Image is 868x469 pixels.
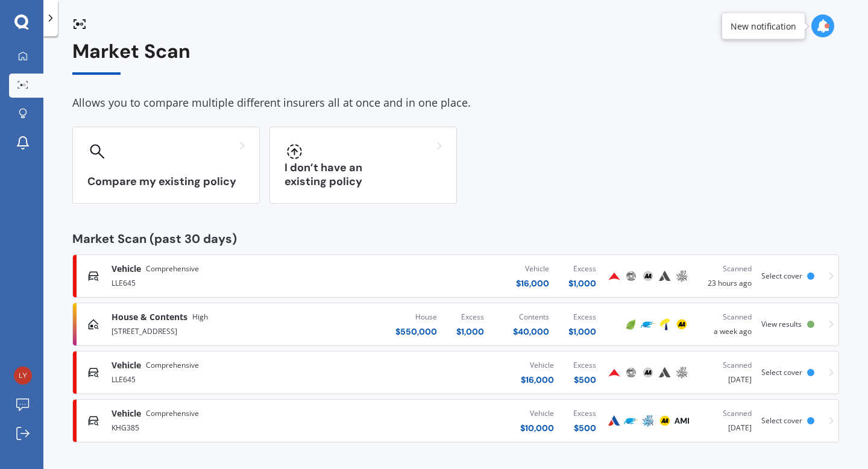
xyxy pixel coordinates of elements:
[568,263,596,275] div: Excess
[456,311,484,323] div: Excess
[700,359,752,371] div: Scanned
[87,175,245,189] h3: Compare my existing policy
[72,303,839,346] a: House & ContentsHigh[STREET_ADDRESS]House$550,000Excess$1,000Contents$40,000Excess$1,000InitioTra...
[72,399,839,442] a: VehicleComprehensiveKHG385Vehicle$10,000Excess$500AutosureTrade Me InsuranceAMPAAAMIScanned[DATE]...
[72,94,839,112] div: Allows you to compare multiple different insurers all at once and in one place.
[731,20,796,32] div: New notification
[573,422,596,434] div: $ 500
[573,374,596,386] div: $ 500
[675,317,689,332] img: AA
[761,367,802,377] span: Select cover
[146,359,199,371] span: Comprehensive
[72,233,839,245] div: Market Scan (past 30 days)
[607,269,621,283] img: Provident
[112,311,187,323] span: House & Contents
[146,408,199,420] span: Comprehensive
[607,365,621,380] img: Provident
[761,271,802,281] span: Select cover
[573,359,596,371] div: Excess
[72,254,839,298] a: VehicleComprehensiveLLE645Vehicle$16,000Excess$1,000ProvidentProtectaAAAutosureAMPScanned23 hours...
[112,420,347,434] div: KHG385
[700,263,752,289] div: 23 hours ago
[700,359,752,386] div: [DATE]
[624,414,638,428] img: Trade Me Insurance
[641,317,655,332] img: Trade Me Insurance
[568,311,596,323] div: Excess
[658,365,672,380] img: Autosure
[675,269,689,283] img: AMP
[192,311,208,323] span: High
[624,269,638,283] img: Protecta
[112,408,141,420] span: Vehicle
[513,326,549,338] div: $ 40,000
[520,408,554,420] div: Vehicle
[146,263,199,275] span: Comprehensive
[395,311,437,323] div: House
[513,311,549,323] div: Contents
[456,326,484,338] div: $ 1,000
[700,311,752,338] div: a week ago
[675,365,689,380] img: AMP
[568,326,596,338] div: $ 1,000
[761,319,802,329] span: View results
[112,275,347,289] div: LLE645
[658,317,672,332] img: Tower
[72,351,839,394] a: VehicleComprehensiveLLE645Vehicle$16,000Excess$500ProvidentProtectaAAAutosureAMPScanned[DATE]Sele...
[700,263,752,275] div: Scanned
[607,414,621,428] img: Autosure
[521,374,554,386] div: $ 16,000
[395,326,437,338] div: $ 550,000
[516,277,549,289] div: $ 16,000
[112,359,141,371] span: Vehicle
[112,263,141,275] span: Vehicle
[641,414,655,428] img: AMP
[112,371,347,386] div: LLE645
[14,367,32,385] img: c75bd099f93ec10af1460070fecdb520
[624,317,638,332] img: Initio
[675,414,689,428] img: AMI
[641,269,655,283] img: AA
[112,323,347,338] div: [STREET_ADDRESS]
[700,408,752,420] div: Scanned
[520,422,554,434] div: $ 10,000
[624,365,638,380] img: Protecta
[700,311,752,323] div: Scanned
[72,40,839,75] div: Market Scan
[285,161,442,189] h3: I don’t have an existing policy
[516,263,549,275] div: Vehicle
[658,414,672,428] img: AA
[573,408,596,420] div: Excess
[700,408,752,434] div: [DATE]
[521,359,554,371] div: Vehicle
[641,365,655,380] img: AA
[658,269,672,283] img: Autosure
[568,277,596,289] div: $ 1,000
[761,415,802,426] span: Select cover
